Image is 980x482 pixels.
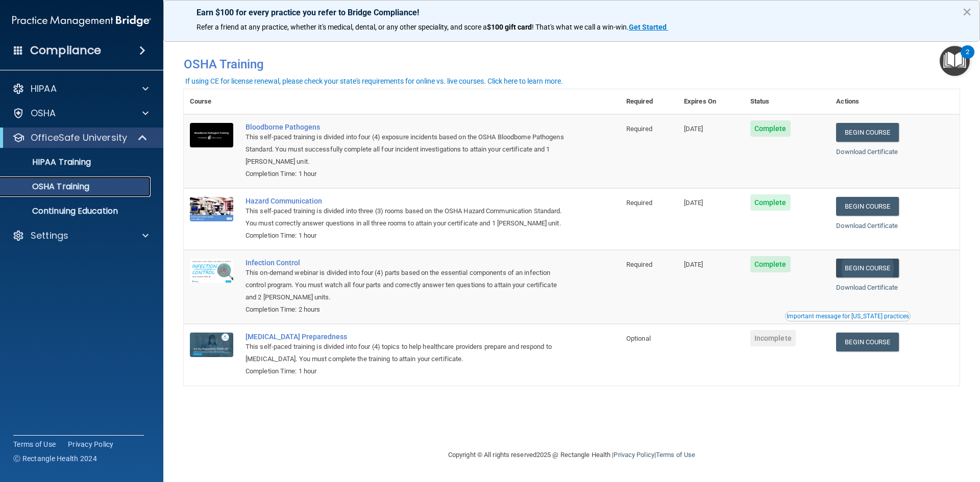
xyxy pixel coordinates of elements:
a: Infection Control [246,259,569,267]
img: PMB logo [12,11,151,31]
a: Privacy Policy [68,439,114,449]
a: Download Certificate [836,148,898,156]
button: Read this if you are a dental practitioner in the state of CA [785,311,911,321]
a: Get Started [629,23,668,31]
p: OSHA [31,107,56,119]
a: Terms of Use [13,439,56,449]
p: HIPAA Training [7,157,91,167]
div: Completion Time: 1 hour [246,230,569,242]
a: Begin Course [836,197,898,216]
span: Required [626,125,652,133]
span: Refer a friend at any practice, whether it's medical, dental, or any other speciality, and score a [197,23,487,31]
p: OSHA Training [7,182,89,192]
a: Begin Course [836,259,898,277]
span: Incomplete [750,330,796,346]
span: ! That's what we call a win-win. [532,23,629,31]
span: Complete [750,120,791,137]
p: Settings [31,230,68,242]
a: Download Certificate [836,284,898,291]
p: Continuing Education [7,206,146,216]
a: Terms of Use [656,451,695,459]
p: HIPAA [31,83,57,95]
th: Status [744,89,830,114]
a: Hazard Communication [246,197,569,205]
span: Optional [626,335,651,342]
a: Settings [12,230,149,242]
div: This self-paced training is divided into four (4) topics to help healthcare providers prepare and... [246,341,569,365]
th: Actions [830,89,960,114]
a: HIPAA [12,83,149,95]
span: Required [626,261,652,268]
a: Download Certificate [836,222,898,230]
p: OfficeSafe University [31,132,127,144]
div: Completion Time: 1 hour [246,365,569,377]
div: This self-paced training is divided into three (3) rooms based on the OSHA Hazard Communication S... [246,205,569,230]
button: If using CE for license renewal, please check your state's requirements for online vs. live cours... [184,76,565,86]
span: [DATE] [684,261,703,268]
div: Copyright © All rights reserved 2025 @ Rectangle Health | | [385,439,758,471]
span: [DATE] [684,199,703,207]
span: Required [626,199,652,207]
div: If using CE for license renewal, please check your state's requirements for online vs. live cours... [185,78,563,85]
a: OfficeSafe University [12,132,148,144]
div: This on-demand webinar is divided into four (4) parts based on the essential components of an inf... [246,267,569,303]
span: Complete [750,194,791,211]
a: Bloodborne Pathogens [246,123,569,131]
button: Close [962,4,972,20]
th: Course [184,89,239,114]
div: Important message for [US_STATE] practices [787,313,909,319]
th: Required [620,89,678,114]
span: Ⓒ Rectangle Health 2024 [13,453,97,464]
strong: $100 gift card [487,23,532,31]
div: Completion Time: 2 hours [246,303,569,316]
div: Completion Time: 1 hour [246,168,569,180]
h4: OSHA Training [184,57,960,71]
a: Privacy Policy [614,451,654,459]
div: 2 [966,52,969,65]
h4: Compliance [30,43,101,58]
a: [MEDICAL_DATA] Preparedness [246,333,569,341]
button: Open Resource Center, 2 new notifications [940,46,970,76]
strong: Get Started [629,23,667,31]
a: Begin Course [836,333,898,351]
a: OSHA [12,107,149,119]
p: Earn $100 for every practice you refer to Bridge Compliance! [197,8,947,17]
span: Complete [750,256,791,272]
div: This self-paced training is divided into four (4) exposure incidents based on the OSHA Bloodborne... [246,131,569,168]
th: Expires On [678,89,744,114]
span: [DATE] [684,125,703,133]
a: Begin Course [836,123,898,142]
